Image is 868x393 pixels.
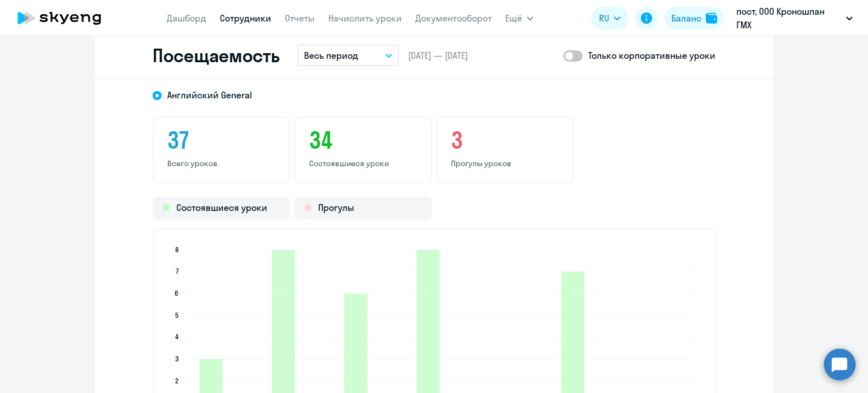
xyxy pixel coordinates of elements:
[175,377,179,385] text: 2
[153,44,279,67] h2: Посещаемость
[297,45,399,66] button: Весь период
[505,11,522,25] span: Ещё
[736,5,841,32] p: пост, ООО Кроношпан ГМХ
[328,12,402,24] a: Начислить уроки
[220,12,271,24] a: Сотрудники
[591,7,628,29] button: RU
[176,267,179,275] text: 7
[175,245,179,254] text: 8
[408,49,468,62] span: [DATE] — [DATE]
[167,127,275,154] h3: 37
[588,49,715,62] p: Только корпоративные уроки
[175,355,179,363] text: 3
[309,158,417,169] p: Состоявшиеся уроки
[451,158,559,169] p: Прогулы уроков
[451,127,559,154] h3: 3
[167,89,252,101] span: Английский General
[175,289,179,297] text: 6
[167,158,275,169] p: Всего уроков
[175,332,179,341] text: 4
[731,5,858,32] button: пост, ООО Кроношпан ГМХ
[294,197,432,219] div: Прогулы
[415,12,492,24] a: Документооборот
[505,7,533,29] button: Ещё
[671,11,701,25] div: Баланс
[285,12,315,24] a: Отчеты
[309,127,417,154] h3: 34
[599,11,609,25] span: RU
[175,311,179,319] text: 5
[167,12,206,24] a: Дашборд
[153,197,290,219] div: Состоявшиеся уроки
[665,7,724,29] button: Балансbalance
[304,49,358,62] p: Весь период
[706,12,717,24] img: balance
